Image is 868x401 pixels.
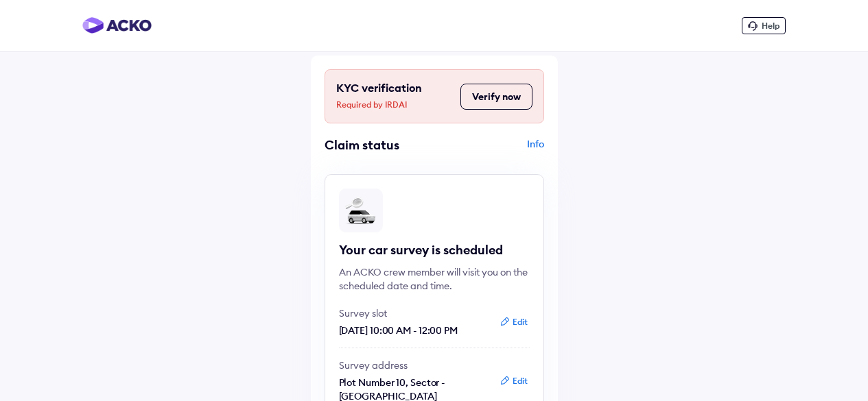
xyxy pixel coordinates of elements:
[438,137,544,163] div: Info
[460,84,532,110] button: Verify now
[495,374,532,388] button: Edit
[762,21,779,31] span: Help
[82,17,152,34] img: horizontal-gradient.png
[336,98,454,112] span: Required by IRDAI
[339,265,530,293] div: An ACKO crew member will visit you on the scheduled date and time.
[495,315,532,329] button: Edit
[339,359,490,372] p: Survey address
[339,306,490,320] p: Survey slot
[336,81,454,112] div: KYC verification
[339,324,490,337] p: [DATE] 10:00 AM - 12:00 PM
[325,137,431,153] div: Claim status
[339,242,530,258] div: Your car survey is scheduled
